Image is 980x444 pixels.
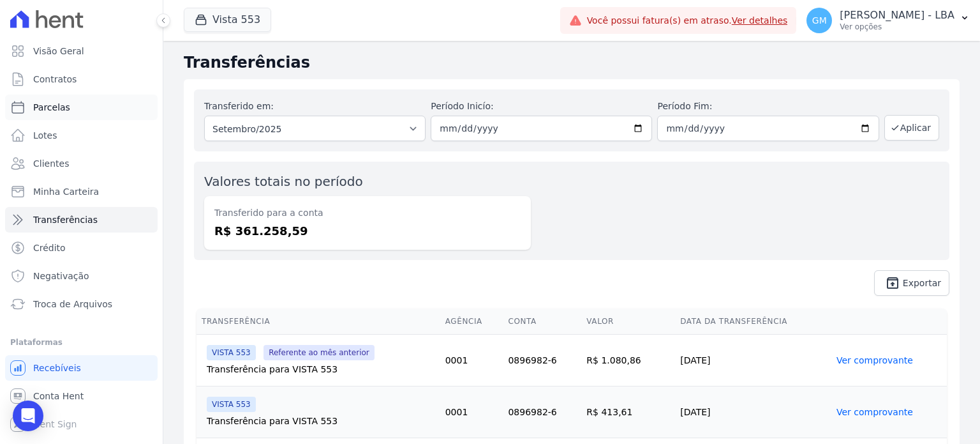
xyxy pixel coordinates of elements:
span: Conta Hent [33,390,84,402]
a: Conta Hent [5,383,158,409]
a: Ver comprovante [836,407,913,417]
a: Lotes [5,123,158,148]
th: Conta [503,309,581,335]
a: Minha Carteira [5,179,158,204]
dt: Transferido para a conta [214,206,521,220]
p: [PERSON_NAME] - LBA [840,9,954,22]
button: GM [PERSON_NAME] - LBA Ver opções [796,3,980,38]
td: R$ 413,61 [581,387,675,438]
span: Você possui fatura(s) em atraso. [587,14,788,27]
td: 0896982-6 [503,387,581,438]
th: Data da Transferência [675,309,831,335]
i: unarchive [885,275,900,291]
span: Exportar [903,279,941,287]
td: 0001 [440,335,503,387]
a: Ver detalhes [732,15,788,26]
a: Ver comprovante [836,355,913,365]
span: VISTA 553 [207,397,256,412]
span: Referente ao mês anterior [264,345,375,360]
a: unarchive Exportar [874,270,949,296]
a: Crédito [5,235,158,261]
span: VISTA 553 [207,345,256,360]
td: 0896982-6 [503,335,581,387]
a: Troca de Arquivos [5,291,158,317]
dd: R$ 361.258,59 [214,222,521,240]
td: R$ 1.080,86 [581,335,675,387]
span: Visão Geral [33,45,84,57]
div: Open Intercom Messenger [13,401,43,431]
label: Período Fim: [657,100,879,113]
a: Visão Geral [5,38,158,64]
a: Contratos [5,66,158,92]
a: Recebíveis [5,355,158,381]
th: Transferência [197,309,440,335]
span: Lotes [33,129,57,142]
span: Troca de Arquivos [33,298,112,310]
span: Contratos [33,73,77,86]
label: Valores totais no período [204,174,363,189]
span: Parcelas [33,101,70,114]
label: Transferido em: [204,101,274,111]
button: Vista 553 [184,8,271,32]
span: GM [812,16,827,25]
th: Agência [440,309,503,335]
a: Parcelas [5,95,158,120]
th: Valor [581,309,675,335]
button: Aplicar [884,115,939,141]
div: Transferência para VISTA 553 [207,415,435,427]
p: Ver opções [840,22,954,32]
h2: Transferências [184,51,960,74]
span: Transferências [33,213,98,226]
td: [DATE] [675,335,831,387]
span: Minha Carteira [33,185,99,198]
div: Transferência para VISTA 553 [207,363,435,376]
label: Período Inicío: [431,100,652,113]
td: [DATE] [675,387,831,438]
span: Clientes [33,157,69,170]
div: Plataformas [10,335,152,350]
a: Transferências [5,207,158,233]
span: Negativação [33,270,89,282]
a: Clientes [5,151,158,176]
span: Recebíveis [33,362,81,374]
span: Crédito [33,241,66,254]
td: 0001 [440,387,503,438]
a: Negativação [5,263,158,289]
